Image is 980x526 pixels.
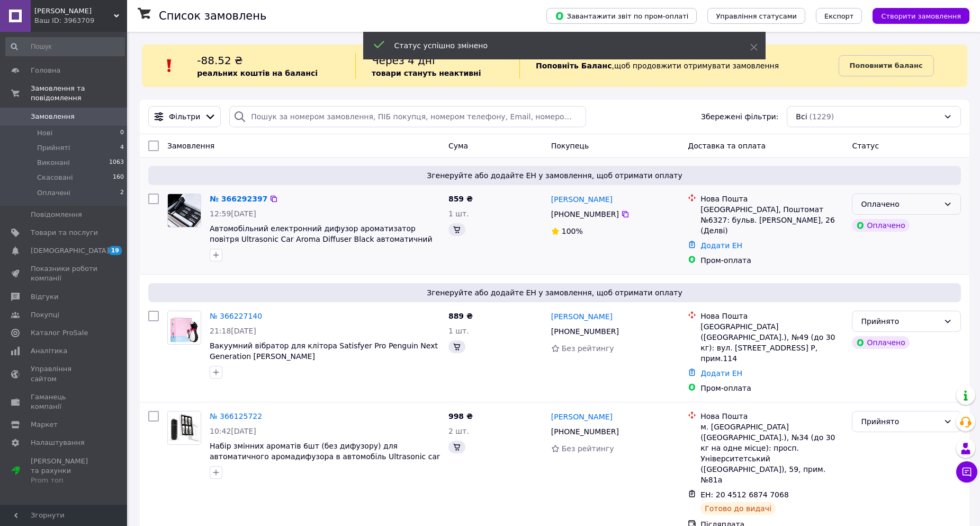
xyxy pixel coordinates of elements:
[210,442,440,461] a: Набір змінних ароматів 6шт (без дифузору) для автоматичного аромадифузора в автомобіль Ultrasonic...
[31,246,109,256] span: [DEMOGRAPHIC_DATA]
[852,219,909,232] div: Оплачено
[37,128,52,138] span: Нові
[562,227,583,235] span: 100%
[873,8,969,24] button: Створити замовлення
[197,54,242,67] span: -88.52 ₴
[210,224,433,254] a: Автомобільний електронний дифузор ароматизатор повітря Ultrasonic Car Aroma Diffuser Black автома...
[700,241,742,250] a: Додати ЕН
[167,311,201,345] a: Фото товару
[700,490,789,499] span: ЕН: 20 4512 6874 7068
[109,158,124,168] span: 1063
[700,383,843,393] div: Пром-оплата
[169,111,200,122] span: Фільтри
[448,209,469,218] span: 1 шт.
[5,37,125,56] input: Пошук
[700,422,843,485] div: м. [GEOGRAPHIC_DATA] ([GEOGRAPHIC_DATA].), №34 (до 30 кг на одне місце): просп. Університетський ...
[210,341,438,361] a: Вакуумний вібратор для клітора Satisfyer Pro Penguin Next Generation [PERSON_NAME]
[816,8,862,24] button: Експорт
[700,255,843,266] div: Пром-оплата
[167,194,201,227] a: Фото товару
[31,264,98,283] span: Показники роботи компанії
[31,328,88,338] span: Каталог ProSale
[159,10,266,22] h1: Список замовлень
[167,411,201,445] a: Фото товару
[824,12,854,20] span: Експорт
[168,311,201,344] img: Фото товару
[881,12,961,20] span: Створити замовлення
[707,8,805,24] button: Управління статусами
[852,336,909,349] div: Оплачено
[551,311,613,322] a: [PERSON_NAME]
[31,438,85,448] span: Налаштування
[168,194,201,227] img: Фото товару
[37,173,73,182] span: Скасовані
[113,173,124,182] span: 160
[861,315,939,327] div: Прийнято
[549,424,621,439] div: [PHONE_NUMBER]
[562,444,614,453] span: Без рейтингу
[31,364,98,383] span: Управління сайтом
[34,16,127,25] div: Ваш ID: 3963709
[31,346,67,356] span: Аналітика
[448,327,469,335] span: 1 шт.
[152,170,957,181] span: Згенеруйте або додайте ЕН у замовлення, щоб отримати оплату
[37,188,70,198] span: Оплачені
[229,106,586,127] input: Пошук за номером замовлення, ПІБ покупця, номером телефону, Email, номером накладної
[31,292,58,302] span: Відгуки
[120,128,124,138] span: 0
[31,228,98,238] span: Товари та послуги
[701,111,778,122] span: Збережені фільтри:
[210,209,256,218] span: 12:59[DATE]
[448,195,473,203] span: 859 ₴
[372,69,481,77] b: товари стануть неактивні
[448,427,469,435] span: 2 шт.
[31,66,60,75] span: Головна
[37,143,70,153] span: Прийняті
[861,198,939,210] div: Оплачено
[549,324,621,339] div: [PHONE_NUMBER]
[161,58,177,74] img: :exclamation:
[210,412,262,420] a: № 366125722
[210,427,256,435] span: 10:42[DATE]
[31,420,58,429] span: Маркет
[536,62,612,70] b: Поповніть Баланс
[700,321,843,364] div: [GEOGRAPHIC_DATA] ([GEOGRAPHIC_DATA].), №49 (до 30 кг): вул. [STREET_ADDRESS] Р, прим.114
[716,12,797,20] span: Управління статусами
[31,476,98,485] div: Prom топ
[31,84,127,103] span: Замовлення та повідомлення
[31,310,59,320] span: Покупці
[700,502,776,515] div: Готово до видачі
[862,11,969,20] a: Створити замовлення
[700,204,843,236] div: [GEOGRAPHIC_DATA], Поштомат №6327: бульв. [PERSON_NAME], 26 (Делві)
[810,112,834,121] span: (1229)
[551,411,613,422] a: [PERSON_NAME]
[700,194,843,204] div: Нова Пошта
[852,142,879,150] span: Статус
[210,312,262,320] a: № 366227140
[562,344,614,353] span: Без рейтингу
[109,246,122,255] span: 19
[700,311,843,321] div: Нова Пошта
[551,194,613,205] a: [PERSON_NAME]
[519,53,839,78] div: , щоб продовжити отримувати замовлення
[120,143,124,153] span: 4
[37,158,70,168] span: Виконані
[31,392,98,411] span: Гаманець компанії
[197,69,318,77] b: реальних коштів на балансі
[555,11,688,21] span: Завантажити звіт по пром-оплаті
[956,461,977,483] button: Чат з покупцем
[31,457,98,486] span: [PERSON_NAME] та рахунки
[448,312,473,320] span: 889 ₴
[839,55,934,76] a: Поповнити баланс
[700,411,843,422] div: Нова Пошта
[31,210,82,220] span: Повідомлення
[31,112,75,121] span: Замовлення
[34,6,114,16] span: Koala
[168,411,201,444] img: Фото товару
[700,369,742,378] a: Додати ЕН
[448,412,473,420] span: 998 ₴
[796,111,807,122] span: Всі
